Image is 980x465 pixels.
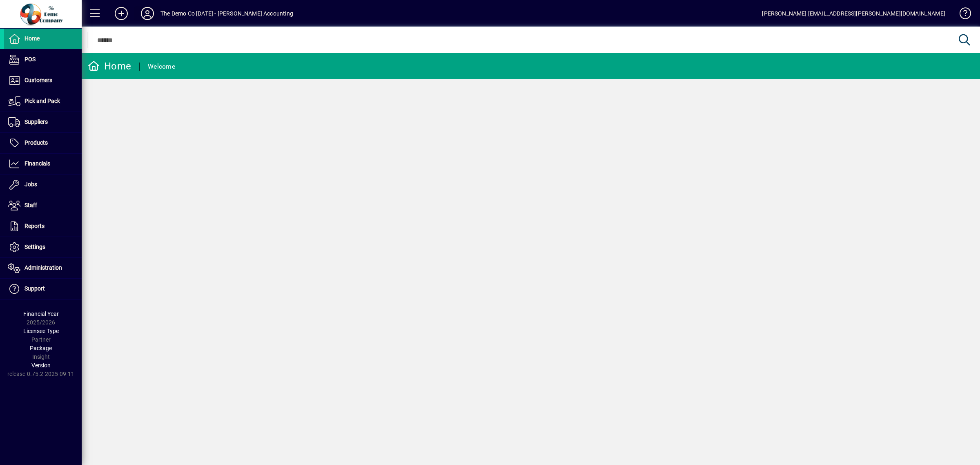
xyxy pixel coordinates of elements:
[24,160,50,167] span: Financials
[23,311,59,317] span: Financial Year
[24,118,48,125] span: Suppliers
[4,195,82,216] a: Staff
[24,244,45,250] span: Settings
[4,279,82,299] a: Support
[24,285,45,292] span: Support
[108,6,134,21] button: Add
[4,174,82,195] a: Jobs
[4,154,82,174] a: Financials
[762,7,945,20] div: [PERSON_NAME] [EMAIL_ADDRESS][PERSON_NAME][DOMAIN_NAME]
[4,112,82,132] a: Suppliers
[31,362,51,369] span: Version
[88,60,131,73] div: Home
[4,216,82,237] a: Reports
[4,70,82,91] a: Customers
[148,60,175,73] div: Welcome
[953,2,970,28] a: Knowledge Base
[24,139,48,146] span: Products
[24,35,40,42] span: Home
[4,237,82,257] a: Settings
[4,133,82,153] a: Products
[134,6,160,21] button: Profile
[4,91,82,112] a: Pick and Pack
[23,328,59,334] span: Licensee Type
[30,345,52,351] span: Package
[160,7,293,20] div: The Demo Co [DATE] - [PERSON_NAME] Accounting
[24,56,36,63] span: POS
[24,202,37,208] span: Staff
[24,223,45,229] span: Reports
[4,49,82,70] a: POS
[24,98,60,104] span: Pick and Pack
[24,77,52,83] span: Customers
[4,258,82,278] a: Administration
[24,264,62,271] span: Administration
[24,181,37,188] span: Jobs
